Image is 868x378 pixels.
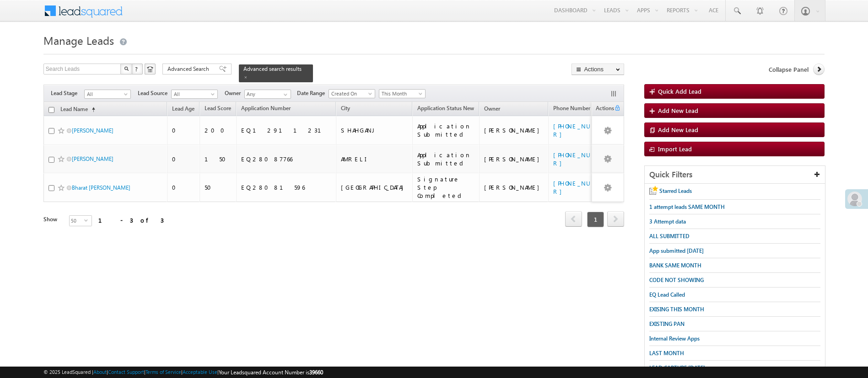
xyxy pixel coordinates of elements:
a: [PHONE_NUMBER] [553,179,609,195]
a: Contact Support [108,369,144,375]
img: Search [124,66,129,71]
a: prev [565,212,582,227]
span: Manage Leads [43,33,114,48]
a: [PHONE_NUMBER] [553,122,609,138]
span: Starred Leads [659,187,692,194]
span: ALL SUBMITTED [649,233,690,240]
a: Terms of Service [146,369,181,375]
span: Owner [225,89,244,97]
span: prev [565,211,582,227]
span: Lead Stage [51,89,84,97]
a: Lead Score [200,103,236,115]
div: EQ28087766 [241,155,332,163]
div: Show [43,215,62,224]
span: Collapse Panel [769,65,809,74]
a: [PERSON_NAME] [72,155,113,162]
span: next [607,211,624,227]
button: ? [132,64,143,75]
span: LEAD CAPTURE [DATE] [649,364,705,371]
span: App submitted [DATE] [649,247,704,254]
span: All [85,90,128,98]
span: EXISTING PAN [649,320,685,327]
a: City [336,103,355,115]
span: Advanced Search [167,65,212,73]
span: Date Range [297,89,329,97]
span: Your Leadsquared Account Number is [219,369,323,376]
div: 1 - 3 of 3 [98,215,164,225]
span: Internal Review Apps [649,335,700,342]
span: Lead Source [138,89,171,97]
span: 1 attempt leads SAME MONTH [649,203,725,210]
span: Application Number [241,105,291,112]
a: Application Number [237,103,295,115]
div: Quick Filters [645,166,825,184]
span: City [341,105,350,112]
span: Owner [484,105,500,112]
input: Check all records [49,107,54,113]
a: Lead Name(sorted ascending) [56,104,100,116]
div: [PERSON_NAME] [484,155,544,163]
div: EQ28081596 [241,183,332,192]
div: 50 [205,183,232,192]
span: (sorted ascending) [88,106,95,113]
span: ? [135,65,139,73]
div: Application Submitted [417,122,475,138]
span: select [84,218,92,222]
span: All [172,90,215,98]
span: Created On [329,90,372,98]
div: 200 [205,126,232,134]
span: Lead Age [172,105,194,112]
button: Actions [571,64,624,75]
div: 0 [172,126,195,134]
input: Type to Search [244,90,291,99]
a: All [84,90,131,99]
span: EXISING THIS MONTH [649,306,704,313]
a: About [93,369,107,375]
span: Actions [593,103,615,115]
div: 150 [205,155,232,163]
div: AMRELI [341,155,408,163]
a: [PERSON_NAME] [72,127,113,134]
a: This Month [379,89,426,98]
div: Signature Step Completed [417,175,475,200]
span: LAST MONTH [649,350,684,357]
div: SHAHGANJ [341,126,408,134]
a: Show All Items [279,90,290,99]
a: Created On [329,89,375,98]
span: This Month [379,90,423,98]
span: 3 Attempt data [649,218,686,225]
a: All [171,90,218,99]
div: 0 [172,183,195,192]
div: [PERSON_NAME] [484,183,544,192]
a: Acceptable Use [183,369,217,375]
span: Application Status New [417,105,474,112]
div: EQ12911231 [241,126,332,134]
span: BANK SAME MONTH [649,262,701,269]
span: 50 [70,216,84,226]
span: CODE NOT SHOWING [649,277,704,283]
span: 39660 [309,369,323,376]
div: 0 [172,155,195,163]
div: Application Submitted [417,151,475,167]
span: Lead Score [205,105,231,112]
span: © 2025 LeadSquared | | | | | [43,368,323,377]
div: [PERSON_NAME] [484,126,544,134]
span: Add New Lead [658,126,698,133]
a: Application Status New [413,103,479,115]
span: 1 [587,212,604,227]
span: Import Lead [658,145,692,153]
span: Advanced search results [243,65,302,72]
span: Quick Add Lead [658,87,701,95]
span: EQ Lead Called [649,291,685,298]
span: Phone Number [553,105,590,112]
a: next [607,212,624,227]
a: [PHONE_NUMBER] [553,151,609,167]
span: Add New Lead [658,106,698,114]
a: Phone Number [549,103,595,115]
div: [GEOGRAPHIC_DATA] [341,183,408,192]
a: Bharat [PERSON_NAME] [72,184,130,191]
